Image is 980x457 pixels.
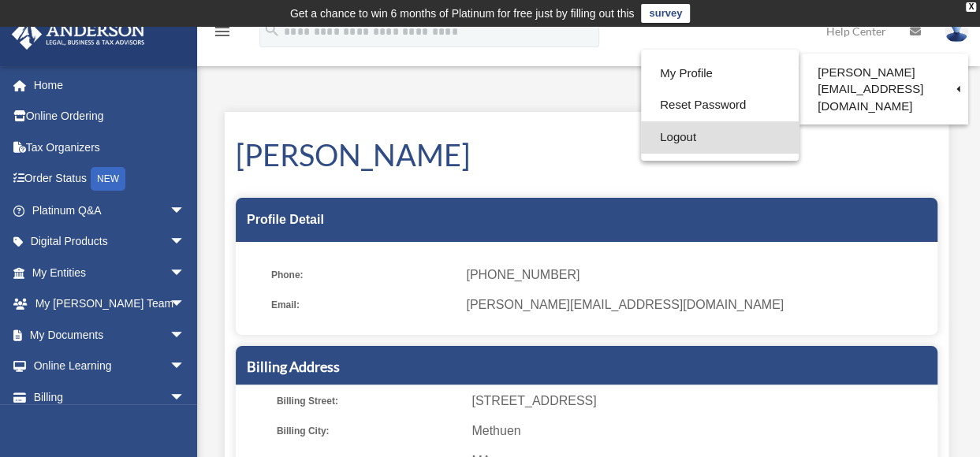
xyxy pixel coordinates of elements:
div: close [966,2,976,12]
h5: Billing Address [247,357,926,377]
span: Phone: [271,264,455,286]
a: My Profile [641,58,799,90]
span: Email: [271,294,455,316]
div: NEW [91,167,125,191]
span: [STREET_ADDRESS] [471,390,932,412]
span: [PERSON_NAME][EMAIL_ADDRESS][DOMAIN_NAME] [466,294,926,316]
span: arrow_drop_down [170,381,201,414]
a: My [PERSON_NAME] Teamarrow_drop_down [11,288,209,320]
div: Profile Detail [236,198,937,242]
a: Home [11,69,209,101]
h1: [PERSON_NAME] [236,134,937,176]
span: arrow_drop_down [170,226,201,258]
span: arrow_drop_down [170,351,201,383]
i: menu [213,22,232,41]
span: arrow_drop_down [170,319,201,351]
a: My Entitiesarrow_drop_down [11,257,209,288]
img: User Pic [945,20,968,43]
a: Digital Productsarrow_drop_down [11,226,209,258]
a: My Documentsarrow_drop_down [11,319,209,351]
span: Billing Street: [277,390,460,412]
div: Get a chance to win 6 months of Platinum for free just by filling out this [290,4,635,23]
a: Billingarrow_drop_down [11,381,209,413]
i: search [263,21,281,39]
span: arrow_drop_down [170,195,201,227]
img: Anderson Advisors Platinum Portal [7,19,150,50]
a: Tax Organizers [11,132,209,163]
span: [PHONE_NUMBER] [466,264,926,286]
a: Order StatusNEW [11,163,209,195]
a: menu [213,28,232,41]
a: Platinum Q&Aarrow_drop_down [11,195,209,226]
a: Online Learningarrow_drop_down [11,351,209,382]
a: Online Ordering [11,101,209,132]
span: arrow_drop_down [170,288,201,321]
span: arrow_drop_down [170,257,201,289]
a: [PERSON_NAME][EMAIL_ADDRESS][DOMAIN_NAME] [799,58,968,121]
a: Logout [641,121,799,154]
span: Billing City: [277,420,460,442]
a: Reset Password [641,89,799,121]
a: survey [641,4,690,23]
span: Methuen [471,420,932,442]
